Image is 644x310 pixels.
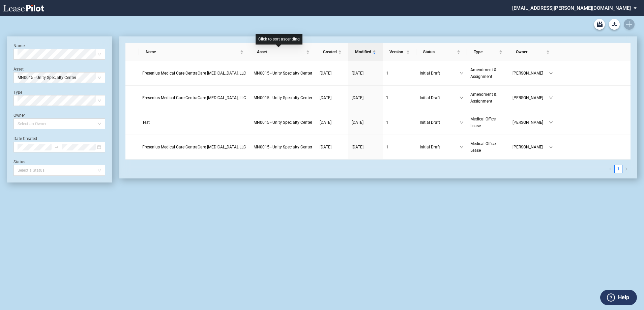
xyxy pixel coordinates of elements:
[54,145,59,149] span: swap-right
[386,94,413,101] a: 1
[323,49,337,55] span: Created
[18,73,101,83] span: MN0015 - Unity Specialty Center
[320,94,345,101] a: [DATE]
[352,70,379,77] a: [DATE]
[320,95,331,100] span: [DATE]
[618,293,629,302] label: Help
[420,119,460,126] span: Initial Draft
[386,145,388,149] span: 1
[254,144,313,150] a: MN0015 - Unity Specialty Center
[352,119,379,126] a: [DATE]
[383,43,416,61] th: Version
[470,91,506,105] a: Amendment & Assignment
[509,43,556,61] th: Owner
[549,71,553,75] span: down
[470,66,506,80] a: Amendment & Assignment
[254,145,312,149] span: MN0015 - Unity Specialty Center
[606,165,614,173] button: left
[594,19,605,30] a: Archive
[320,144,345,150] a: [DATE]
[320,70,345,77] a: [DATE]
[460,120,464,124] span: down
[386,144,413,150] a: 1
[386,70,413,77] a: 1
[460,96,464,100] span: down
[254,95,312,100] span: MN0015 - Unity Specialty Center
[386,120,388,125] span: 1
[460,145,464,149] span: down
[142,144,247,150] a: Fresenius Medical Care CentraCare [MEDICAL_DATA], LLC
[549,145,553,149] span: down
[254,71,312,76] span: MN0015 - Unity Specialty Center
[622,165,631,173] li: Next Page
[13,90,22,95] label: Type
[513,70,549,77] span: [PERSON_NAME]
[139,43,251,61] th: Name
[352,95,363,100] span: [DATE]
[142,119,247,126] a: Test
[320,119,345,126] a: [DATE]
[142,94,247,101] a: Fresenius Medical Care CentraCare [MEDICAL_DATA], LLC
[607,19,622,30] md-menu: Download Blank Form List
[416,43,467,61] th: Status
[460,71,464,75] span: down
[142,95,246,100] span: Fresenius Medical Care CentraCare Dialysis, LLC
[470,140,506,154] a: Medical Office Lease
[470,116,506,129] a: Medical Office Lease
[513,94,549,101] span: [PERSON_NAME]
[257,49,305,55] span: Asset
[474,49,498,55] span: Type
[625,167,628,171] span: right
[320,120,331,125] span: [DATE]
[352,71,363,76] span: [DATE]
[320,71,331,76] span: [DATE]
[513,119,549,126] span: [PERSON_NAME]
[386,95,388,100] span: 1
[316,43,348,61] th: Created
[54,145,59,149] span: to
[13,136,37,141] label: Date Created
[609,167,612,171] span: left
[254,119,313,126] a: MN0015 - Unity Specialty Center
[13,67,24,72] label: Asset
[516,49,545,55] span: Owner
[254,70,313,77] a: MN0015 - Unity Specialty Center
[352,144,379,150] a: [DATE]
[352,94,379,101] a: [DATE]
[470,117,496,128] span: Medical Office Lease
[600,290,637,305] button: Help
[352,145,363,149] span: [DATE]
[622,165,631,173] button: right
[467,43,509,61] th: Type
[142,145,246,149] span: Fresenius Medical Care CentraCare Dialysis, LLC
[355,49,371,55] span: Modified
[13,113,25,118] label: Owner
[254,94,313,101] a: MN0015 - Unity Specialty Center
[254,120,312,125] span: MN0015 - Unity Specialty Center
[549,96,553,100] span: down
[142,120,150,125] span: Test
[13,44,25,48] label: Name
[352,120,363,125] span: [DATE]
[13,160,25,164] label: Status
[470,67,496,79] span: Amendment & Assignment
[348,43,383,61] th: Modified
[614,165,622,173] li: 1
[423,49,456,55] span: Status
[606,165,614,173] li: Previous Page
[146,49,239,55] span: Name
[250,43,316,61] th: Asset
[386,119,413,126] a: 1
[386,71,388,76] span: 1
[420,94,460,101] span: Initial Draft
[513,144,549,150] span: [PERSON_NAME]
[320,145,331,149] span: [DATE]
[142,70,247,77] a: Fresenius Medical Care CentraCare [MEDICAL_DATA], LLC
[420,144,460,150] span: Initial Draft
[142,71,246,76] span: Fresenius Medical Care CentraCare Dialysis, LLC
[470,92,496,104] span: Amendment & Assignment
[256,34,302,45] div: Click to sort ascending
[609,19,620,30] button: Download Blank Form
[615,165,622,173] a: 1
[420,70,460,77] span: Initial Draft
